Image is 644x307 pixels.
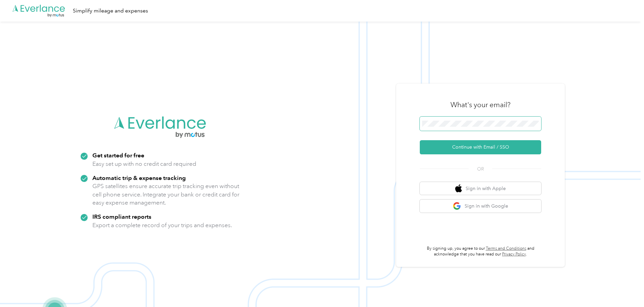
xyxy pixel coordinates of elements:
[469,165,492,173] span: OR
[502,252,526,257] a: Privacy Policy
[420,246,541,257] p: By signing up, you agree to our and acknowledge that you have read our .
[420,140,541,154] button: Continue with Email / SSO
[92,174,186,181] strong: Automatic trip & expense tracking
[92,182,240,207] p: GPS satellites ensure accurate trip tracking even without cell phone service. Integrate your bank...
[420,182,541,195] button: apple logoSign in with Apple
[450,100,510,110] h3: What's your email?
[92,213,151,220] strong: IRS compliant reports
[420,199,541,213] button: google logoSign in with Google
[486,246,526,251] a: Terms and Conditions
[92,160,196,168] p: Easy set up with no credit card required
[73,7,148,15] div: Simplify mileage and expenses
[453,202,461,210] img: google logo
[92,221,232,229] p: Export a complete record of your trips and expenses.
[92,152,144,159] strong: Get started for free
[455,184,462,193] img: apple logo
